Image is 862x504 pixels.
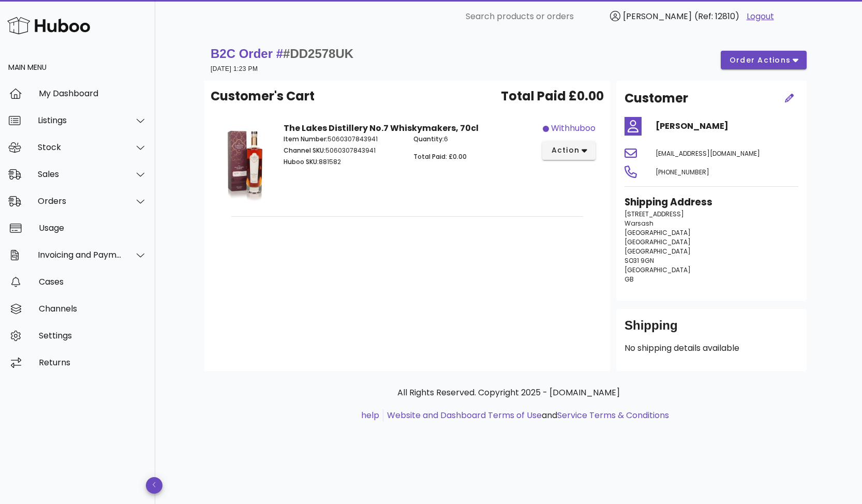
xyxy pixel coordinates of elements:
[413,135,531,144] p: 6
[29,17,51,25] div: v 4.0.25
[39,277,147,287] div: Cases
[284,146,401,155] p: 5060307843941
[625,228,691,237] span: [GEOGRAPHIC_DATA]
[625,238,691,246] span: [GEOGRAPHIC_DATA]
[656,168,709,176] span: [PHONE_NUMBER]
[283,47,353,61] span: #DD2578UK
[729,55,791,66] span: order actions
[625,275,634,284] span: GB
[28,60,36,68] img: tab_domain_overview_orange.svg
[361,409,379,421] a: help
[747,10,774,23] a: Logout
[38,115,122,125] div: Listings
[17,17,25,25] img: logo_orange.svg
[542,141,596,160] button: action
[17,27,25,35] img: website_grey.svg
[27,27,114,35] div: Domain: [DOMAIN_NAME]
[694,10,739,22] span: (Ref: 12810)
[39,61,93,68] div: Domain Overview
[625,247,691,256] span: [GEOGRAPHIC_DATA]
[501,87,604,106] span: Total Paid £0.00
[625,265,691,274] span: [GEOGRAPHIC_DATA]
[284,157,401,167] p: 881582
[284,135,328,143] span: Item Number:
[551,145,579,156] span: action
[39,331,147,340] div: Settings
[284,157,319,166] span: Huboo SKU:
[656,149,760,158] span: [EMAIL_ADDRESS][DOMAIN_NAME]
[721,51,807,69] button: order actions
[103,60,111,68] img: tab_keywords_by_traffic_grey.svg
[387,409,542,421] a: Website and Dashboard Terms of Use
[211,47,353,61] strong: B2C Order #
[39,358,147,367] div: Returns
[38,250,122,260] div: Invoicing and Payments
[38,142,122,152] div: Stock
[413,152,467,161] span: Total Paid: £0.00
[39,304,147,314] div: Channels
[284,135,401,144] p: 5060307843941
[39,88,147,98] div: My Dashboard
[625,256,654,265] span: SO31 9GN
[211,65,258,72] small: [DATE] 1:23 PM
[383,409,669,422] li: and
[625,89,688,108] h2: Customer
[114,61,174,68] div: Keywords by Traffic
[39,223,147,233] div: Usage
[213,387,805,399] p: All Rights Reserved. Copyright 2025 - [DOMAIN_NAME]
[284,146,325,155] span: Channel SKU:
[284,122,479,134] strong: The Lakes Distillery No.7 Whiskymakers, 70cl
[551,122,596,135] div: withhuboo
[413,135,444,143] span: Quantity:
[625,342,798,354] p: No shipping details available
[557,409,669,421] a: Service Terms & Conditions
[38,196,122,206] div: Orders
[625,317,798,342] div: Shipping
[623,10,692,22] span: [PERSON_NAME]
[656,120,798,132] h4: [PERSON_NAME]
[625,210,684,218] span: [STREET_ADDRESS]
[211,87,315,106] span: Customer's Cart
[625,219,653,228] span: Warsash
[38,169,122,179] div: Sales
[625,195,798,210] h3: Shipping Address
[219,122,271,202] img: Product Image
[7,14,90,37] img: Huboo Logo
